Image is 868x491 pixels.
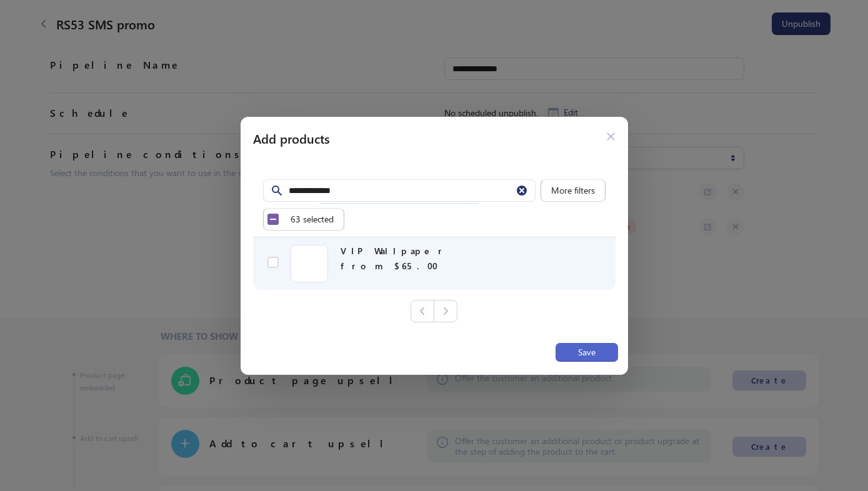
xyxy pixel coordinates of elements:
[516,184,528,197] button: Clear
[601,127,621,146] button: Close
[341,260,437,272] span: from $65.00
[541,179,606,202] button: More filters
[551,186,595,196] span: More filters
[556,343,618,362] button: Save
[578,347,596,357] span: Save
[411,300,457,322] nav: Pagination
[341,245,447,257] span: VIP Wallpaper
[291,214,334,224] span: 63 selected
[253,129,589,147] h2: Add products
